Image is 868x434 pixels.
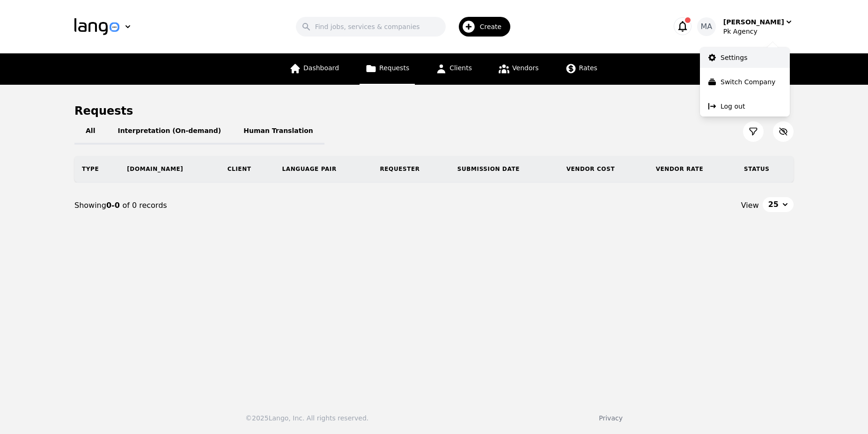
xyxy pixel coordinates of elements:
span: Create [480,22,508,31]
div: Showing of 0 records [74,200,434,211]
button: 25 [763,197,794,212]
th: Vendor Rate [648,156,736,182]
span: Requests [379,64,409,72]
button: All [74,118,106,145]
h1: Requests [74,103,133,118]
p: Log out [721,102,745,111]
a: Privacy [599,414,623,422]
div: [PERSON_NAME] [723,17,784,27]
th: Vendor Cost [559,156,648,182]
span: 25 [768,199,779,210]
img: Logo [74,18,119,35]
th: Submission Date [450,156,559,182]
div: © 2025 Lango, Inc. All rights reserved. [245,413,368,423]
span: View [741,200,759,211]
p: Settings [721,53,747,62]
button: Customize Column View [773,121,794,142]
button: Human Translation [232,118,324,145]
button: Create [446,13,516,40]
button: Filter [743,121,764,142]
span: 0-0 [106,201,122,210]
th: [DOMAIN_NAME] [119,156,220,182]
a: Vendors [493,53,544,85]
th: Type [74,156,119,182]
input: Find jobs, services & companies [296,17,446,37]
div: Pk Agency [723,27,794,36]
a: Requests [360,53,415,85]
span: Clients [449,64,472,72]
span: Dashboard [303,64,339,72]
th: Status [736,156,794,182]
th: Requester [372,156,449,182]
a: Rates [559,53,603,85]
button: Interpretation (On-demand) [106,118,232,145]
button: MA[PERSON_NAME]Pk Agency [697,17,794,36]
th: Client [220,156,275,182]
span: Vendors [512,64,538,72]
nav: Page navigation [74,183,794,228]
a: Clients [430,53,478,85]
a: Dashboard [284,53,345,85]
p: Switch Company [721,77,775,87]
span: Rates [579,64,597,72]
th: Language Pair [275,156,373,182]
span: MA [700,21,712,32]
